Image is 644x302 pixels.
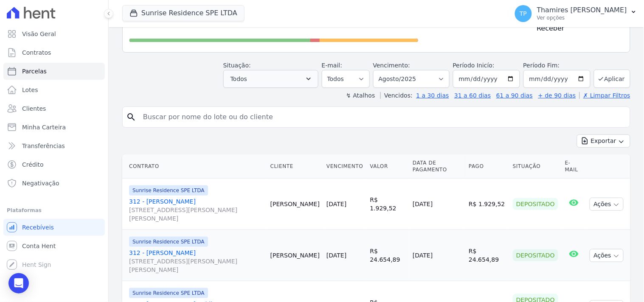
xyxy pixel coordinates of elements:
[590,198,624,211] button: Ações
[22,179,59,187] span: Negativação
[129,237,208,247] span: Sunrise Residence SPE LTDA
[520,11,527,17] span: TP
[129,257,264,274] span: [STREET_ADDRESS][PERSON_NAME][PERSON_NAME]
[453,62,495,69] label: Período Inicío:
[513,249,558,261] div: Depositado
[508,2,644,25] button: TP Thamires [PERSON_NAME] Ver opções
[409,154,465,179] th: Data de Pagamento
[373,62,410,69] label: Vencimento:
[323,154,366,179] th: Vencimento
[538,92,576,99] a: + de 90 dias
[346,92,375,99] label: ↯ Atalhos
[22,104,46,113] span: Clientes
[537,14,627,21] p: Ver opções
[8,273,29,294] div: Open Intercom Messenger
[509,154,562,179] th: Situação
[223,70,318,88] button: Todos
[22,86,38,94] span: Lotes
[267,230,323,281] td: [PERSON_NAME]
[3,44,105,61] a: Contratos
[3,156,105,173] a: Crédito
[22,142,65,150] span: Transferências
[513,198,558,210] div: Depositado
[122,154,267,179] th: Contrato
[3,238,105,254] a: Conta Hent
[409,230,465,281] td: [DATE]
[22,30,56,38] span: Visão Geral
[22,223,54,232] span: Recebíveis
[537,6,627,14] p: Thamires [PERSON_NAME]
[126,112,136,122] i: search
[129,197,264,223] a: 312 - [PERSON_NAME][STREET_ADDRESS][PERSON_NAME][PERSON_NAME]
[3,25,105,42] a: Visão Geral
[326,201,346,207] a: [DATE]
[366,179,409,230] td: R$ 1.929,52
[454,92,491,99] a: 31 a 60 dias
[465,179,509,230] td: R$ 1.929,52
[3,119,105,136] a: Minha Carteira
[267,179,323,230] td: [PERSON_NAME]
[22,123,66,131] span: Minha Carteira
[3,175,105,192] a: Negativação
[366,230,409,281] td: R$ 24.654,89
[409,179,465,230] td: [DATE]
[267,154,323,179] th: Cliente
[594,70,630,88] button: Aplicar
[129,206,264,223] span: [STREET_ADDRESS][PERSON_NAME][PERSON_NAME]
[590,249,624,262] button: Ações
[562,154,587,179] th: E-mail
[138,109,627,126] input: Buscar por nome do lote ou do cliente
[129,288,208,298] span: Sunrise Residence SPE LTDA
[3,63,105,80] a: Parcelas
[523,61,591,70] label: Período Fim:
[22,160,44,169] span: Crédito
[129,249,264,274] a: 312 - [PERSON_NAME][STREET_ADDRESS][PERSON_NAME][PERSON_NAME]
[3,81,105,98] a: Lotes
[465,154,509,179] th: Pago
[3,100,105,117] a: Clientes
[579,92,630,99] a: ✗ Limpar Filtros
[496,92,533,99] a: 61 a 90 dias
[465,230,509,281] td: R$ 24.654,89
[22,48,51,57] span: Contratos
[366,154,409,179] th: Valor
[122,5,245,21] button: Sunrise Residence SPE LTDA
[223,62,251,69] label: Situação:
[326,252,346,259] a: [DATE]
[322,62,343,69] label: E-mail:
[3,219,105,236] a: Recebíveis
[22,67,47,75] span: Parcelas
[22,242,56,250] span: Conta Hent
[3,137,105,154] a: Transferências
[7,205,101,215] div: Plataformas
[380,92,413,99] label: Vencidos:
[231,74,247,84] span: Todos
[577,134,630,148] button: Exportar
[416,92,449,99] a: 1 a 30 dias
[129,185,208,196] span: Sunrise Residence SPE LTDA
